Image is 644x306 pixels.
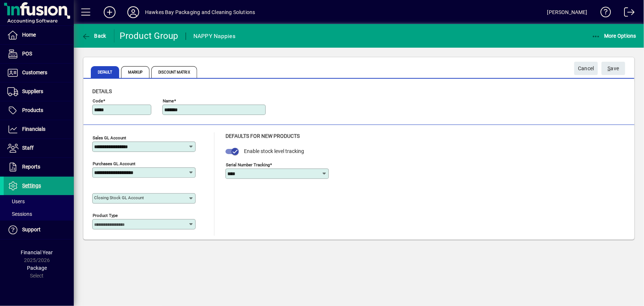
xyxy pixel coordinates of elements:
[592,33,637,39] span: More Options
[22,145,34,151] span: Staff
[4,195,74,208] a: Users
[93,161,135,166] mat-label: Purchases GL account
[145,6,255,18] div: Hawkes Bay Packaging and Cleaning Solutions
[244,148,304,154] span: Enable stock level tracking
[121,6,145,19] button: Profile
[602,62,625,75] button: Save
[82,33,106,39] span: Back
[595,1,611,25] a: Knowledge Base
[151,66,197,78] span: Discount Matrix
[547,6,588,18] div: [PERSON_NAME]
[193,30,235,42] div: NAPPY Nappies
[93,98,103,103] mat-label: Code
[225,133,300,139] span: Defaults for new products
[608,65,611,71] span: S
[574,62,598,75] button: Cancel
[4,221,74,239] a: Support
[22,183,41,188] span: Settings
[4,120,74,139] a: Financials
[7,198,25,204] span: Users
[4,26,74,44] a: Home
[94,195,144,200] mat-label: Closing stock GL account
[22,227,41,232] span: Support
[93,213,118,218] mat-label: Product type
[22,51,32,57] span: POS
[22,164,40,170] span: Reports
[74,29,114,42] app-page-header-button: Back
[98,6,121,19] button: Add
[120,30,178,42] div: Product Group
[91,66,119,78] span: Default
[4,101,74,120] a: Products
[4,45,74,63] a: POS
[92,88,112,94] span: Details
[4,139,74,157] a: Staff
[619,1,635,25] a: Logout
[121,66,150,78] span: Markup
[4,208,74,220] a: Sessions
[22,126,45,132] span: Financials
[80,29,108,42] button: Back
[27,265,47,271] span: Package
[163,98,174,103] mat-label: Name
[4,64,74,82] a: Customers
[93,135,126,140] mat-label: Sales GL account
[590,29,638,42] button: More Options
[4,82,74,101] a: Suppliers
[22,88,43,94] span: Suppliers
[22,69,47,75] span: Customers
[22,32,36,38] span: Home
[21,249,53,255] span: Financial Year
[7,211,32,217] span: Sessions
[22,107,43,113] span: Products
[608,62,619,75] span: ave
[4,158,74,176] a: Reports
[578,62,594,75] span: Cancel
[226,162,270,167] mat-label: Serial Number tracking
